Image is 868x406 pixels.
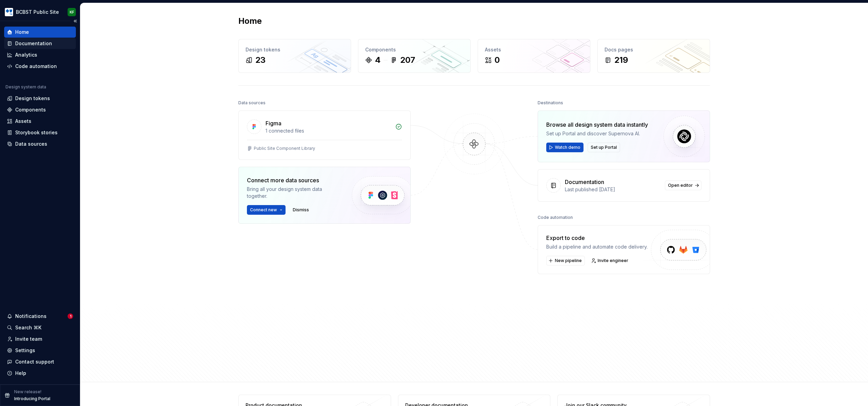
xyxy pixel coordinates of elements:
a: Assets [4,116,76,127]
button: Watch demo [546,143,583,152]
div: KF [70,9,74,15]
div: Export to code [546,234,648,242]
div: Storybook stories [15,129,58,136]
button: Set up Portal [588,143,620,152]
a: Analytics [4,49,76,60]
a: Docs pages219 [597,39,710,73]
div: Browse all design system data instantly [546,120,648,129]
span: Connect new [250,207,277,213]
div: Design tokens [246,46,344,53]
div: Set up Portal and discover Supernova AI. [546,130,648,137]
div: 219 [614,55,628,66]
div: Bring all your design system data together. [247,186,340,200]
a: Open editor [665,181,701,190]
a: Design tokens [4,93,76,104]
div: Connect more data sources [247,176,340,184]
a: Documentation [4,38,76,49]
h2: Home [238,16,262,27]
button: New pipeline [546,256,585,265]
button: Connect new [247,205,286,215]
a: Code automation [4,61,76,72]
button: BCBST Public SiteKF [1,4,79,19]
a: Home [4,27,76,38]
a: Invite engineer [589,256,631,265]
div: Docs pages [605,46,703,53]
span: Dismiss [293,207,309,213]
div: Data sources [15,141,47,147]
div: Documentation [15,40,52,47]
div: Home [15,29,29,36]
span: 1 [68,313,73,319]
span: Open editor [668,183,693,188]
div: Last published [DATE] [565,186,661,193]
div: Analytics [15,51,37,58]
div: Public Site Component Library [254,146,315,151]
a: Settings [4,345,76,356]
div: Design system data [6,84,46,90]
button: Collapse sidebar [70,16,80,26]
a: Design tokens23 [238,39,351,73]
div: Design tokens [15,95,50,102]
div: Data sources [238,98,266,108]
div: Code automation [15,63,57,70]
button: Notifications1 [4,311,76,322]
span: Invite engineer [598,258,628,263]
div: BCBST Public Site [16,9,59,16]
div: 207 [400,55,415,66]
div: Search ⌘K [15,324,41,331]
div: Destinations [538,98,563,108]
p: Introducing Portal [14,396,50,402]
a: Components4207 [358,39,471,73]
div: Documentation [565,178,604,186]
a: Invite team [4,333,76,345]
span: Set up Portal [591,145,617,150]
div: Assets [15,118,31,125]
button: Search ⌘K [4,322,76,333]
div: Notifications [15,313,47,320]
div: Build a pipeline and automate code delivery. [546,243,648,250]
div: 1 connected files [266,127,391,134]
div: Settings [15,347,35,354]
span: Watch demo [555,145,580,150]
div: Figma [266,119,281,127]
a: Assets0 [478,39,590,73]
div: Invite team [15,336,42,342]
a: Storybook stories [4,127,76,138]
div: Assets [485,46,583,53]
div: Contact support [15,358,54,365]
div: 0 [495,55,500,66]
div: Components [365,46,463,53]
button: Contact support [4,356,76,367]
div: 4 [375,55,381,66]
button: Dismiss [290,205,312,215]
div: Code automation [538,213,573,222]
div: Help [15,370,26,377]
div: Components [15,106,46,113]
a: Data sources [4,138,76,149]
a: Components [4,104,76,115]
p: New release! [14,389,41,395]
img: b44e7a6b-69a5-43df-ae42-963d7259159b.png [5,8,13,16]
a: Figma1 connected filesPublic Site Component Library [238,110,411,160]
div: 23 [255,55,266,66]
span: New pipeline [555,258,582,263]
button: Help [4,368,76,379]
